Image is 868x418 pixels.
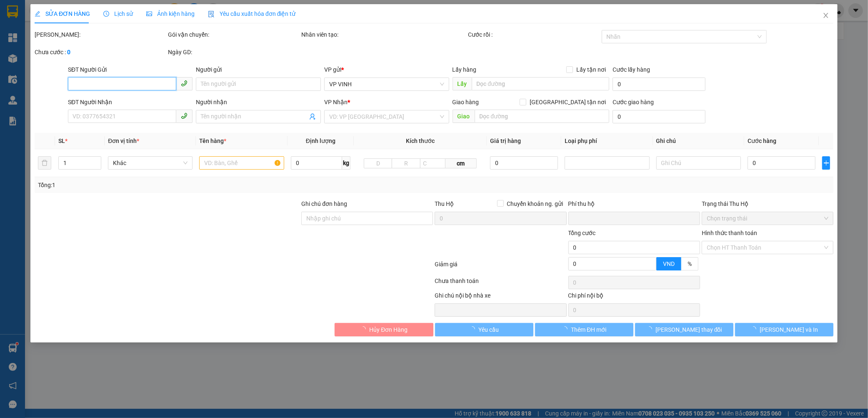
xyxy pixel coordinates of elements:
label: Cước lấy hàng [613,66,650,73]
div: [PERSON_NAME]: [35,30,166,39]
span: Ảnh kiện hàng [146,10,195,17]
span: Lấy hàng [453,66,477,73]
div: Chưa cước : [35,48,166,57]
div: VP gửi [324,65,449,74]
span: % [688,260,692,267]
span: Tổng cước [568,230,596,236]
span: plus [823,160,830,166]
span: edit [35,11,40,17]
span: loading [469,326,478,332]
input: Cước giao hàng [613,110,705,123]
input: Ghi Chú [656,156,741,170]
span: loading [562,326,571,332]
span: Thu Hộ [435,200,454,207]
span: Giá trị hàng [490,138,521,144]
div: Nhân viên tạo: [301,30,466,39]
span: user-add [309,113,316,120]
b: 0 [67,49,70,55]
div: Người gửi [196,65,321,74]
div: Phí thu hộ [568,199,700,212]
span: VND [663,260,675,267]
span: Giao [453,110,475,123]
span: [PERSON_NAME] và In [760,325,818,334]
div: Tổng: 1 [38,180,335,190]
span: Yêu cầu [478,325,499,334]
span: loading [750,326,760,332]
span: phone [181,113,188,119]
span: Tên hàng [199,138,226,144]
button: Yêu cầu [435,323,533,336]
div: SĐT Người Gửi [68,65,193,74]
span: clock-circle [103,11,109,17]
span: Cước hàng [748,138,776,144]
button: plus [822,156,830,170]
button: [PERSON_NAME] và In [735,323,833,336]
th: Loại phụ phí [561,133,653,149]
input: Ghi chú đơn hàng [301,212,433,225]
button: [PERSON_NAME] thay đổi [635,323,733,336]
button: Thêm ĐH mới [535,323,633,336]
div: Người nhận [196,98,321,107]
input: Cước lấy hàng [613,78,705,91]
span: Định lượng [306,138,335,144]
div: Cước rồi : [468,30,600,39]
button: delete [38,156,51,170]
div: Giảm giá [434,260,568,274]
span: [GEOGRAPHIC_DATA] tận nơi [526,98,609,107]
span: Đơn vị tính [108,138,139,144]
span: Giao hàng [453,99,479,105]
input: Dọc đường [472,77,609,90]
button: Close [814,4,838,28]
label: Cước giao hàng [613,99,654,105]
span: picture [146,11,152,17]
input: Dọc đường [475,110,609,123]
span: kg [342,156,350,170]
span: loading [646,326,655,332]
button: Hủy Đơn Hàng [335,323,433,336]
th: Ghi chú [653,133,744,149]
span: SỬA ĐƠN HÀNG [35,10,90,17]
span: Khác [113,157,188,169]
span: loading [360,326,369,332]
span: Chọn trạng thái [707,212,828,225]
span: close [823,12,829,19]
span: Hủy Đơn Hàng [369,325,408,334]
div: Gói vận chuyển: [168,30,300,39]
div: Ghi chú nội bộ nhà xe [435,291,566,303]
span: VP VINH [329,78,444,90]
div: SĐT Người Nhận [68,98,193,107]
span: Lịch sử [103,10,133,17]
span: cm [445,158,477,168]
label: Ghi chú đơn hàng [301,200,347,207]
span: Lấy [453,77,472,90]
input: C [420,158,445,168]
div: Chưa thanh toán [434,276,568,291]
span: phone [181,80,188,87]
img: icon [208,11,215,18]
label: Hình thức thanh toán [702,230,757,236]
span: SL [58,138,65,144]
div: Ngày GD: [168,48,300,57]
span: Lấy tận nơi [573,65,609,74]
input: R [392,158,420,168]
span: Kích thước [406,138,435,144]
div: Chi phí nội bộ [568,291,700,303]
span: Yêu cầu xuất hóa đơn điện tử [208,10,296,17]
span: [PERSON_NAME] thay đổi [655,325,722,334]
input: VD: Bàn, Ghế [199,156,284,170]
input: D [364,158,392,168]
span: Chuyển khoản ng. gửi [504,199,567,208]
span: VP Nhận [324,99,348,105]
div: Trạng thái Thu Hộ [702,199,833,208]
span: Thêm ĐH mới [571,325,606,334]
